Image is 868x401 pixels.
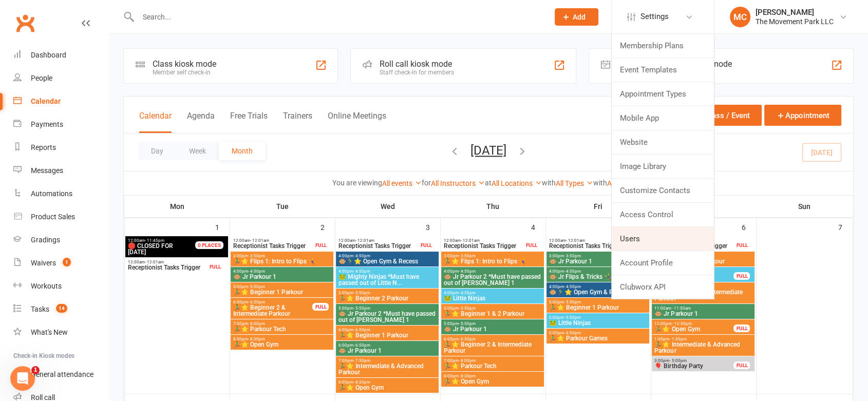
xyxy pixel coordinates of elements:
a: Dashboard [13,44,108,67]
a: Appointment Types [612,82,714,106]
span: 🐵 Jr Parkour 2 *Must have passed out of [PERSON_NAME] 1 [338,311,437,323]
span: - 12:50pm [672,321,691,326]
div: Dashboard [31,51,66,59]
a: Product Sales [13,205,108,228]
span: - 3:50pm [459,254,476,258]
span: Settings [640,5,669,28]
a: Membership Plans [612,34,714,58]
span: 5:00pm [549,300,647,304]
div: 1 [215,218,230,235]
button: [DATE] [470,143,506,158]
a: Image Library [612,155,714,178]
a: Messages [13,159,108,182]
span: - 5:50pm [459,321,476,326]
span: 🐵 Jr Parkour 2 *Must have passed out of [PERSON_NAME] 1 [443,274,542,286]
th: Wed [335,196,440,217]
div: FULL [523,241,539,249]
span: - 4:50pm [564,269,581,274]
span: 8:00pm [338,380,437,385]
span: 🏃‍♂️⭐ Open Gym [654,326,734,332]
span: 🏃‍♂️⭐ Beginner 1 Parkour [233,289,331,295]
span: 🐵🏃‍♂️⭐ Open Gym & Recess [549,289,647,295]
a: Reports [13,136,108,159]
span: 6:00pm [549,331,647,335]
a: Website [612,130,714,154]
div: 3 [426,218,440,235]
div: Payments [31,120,63,128]
div: 2 [320,218,335,235]
span: 🏃‍♂️⭐ Parkour Tech [443,363,542,369]
div: Member self check-in [153,69,216,76]
span: 4:00pm [233,269,331,274]
div: Staff check-in for members [380,69,454,76]
span: - 11:45pm [145,238,164,243]
span: Receptionist Tasks Trigger [443,243,523,249]
button: Trainers [283,111,312,133]
span: 12:00am [127,238,207,243]
span: 5:00pm [443,321,542,326]
span: 3:00pm [443,254,542,258]
div: Reports [31,143,56,151]
div: Class kiosk mode [153,59,216,69]
a: Access Control [612,203,714,226]
span: 🏃‍♂️⭐ Beginner 1 Parkour [338,332,437,338]
span: 6:00pm [338,343,437,348]
div: General attendance [31,370,93,378]
span: 8:00pm [443,374,542,378]
span: - 5:50pm [459,306,476,311]
span: - 12:01am [250,238,269,243]
span: 🏃‍♂️⭐ Intermediate & Advanced Parkour [338,363,437,375]
span: 14 [56,304,67,313]
span: - 8:00pm [459,358,476,363]
strong: with [593,179,607,187]
div: Calendar [31,97,61,105]
span: - 6:50pm [353,343,370,348]
span: 🏃‍♂️⭐ Beginner 2 & Intermediate Parkour [233,304,313,317]
span: 7:00pm [233,321,331,326]
span: - 4:50pm [353,254,370,258]
span: 7:00pm [338,358,437,363]
span: - 3:50pm [564,254,581,258]
span: - 4:50pm [459,269,476,274]
span: - 8:30pm [459,374,476,378]
span: - 12:01am [461,238,480,243]
span: 12:00am [443,238,523,243]
button: Add [555,8,598,26]
span: 🐵🏃‍♂️⭐ Open Gym & Recess [338,258,437,264]
span: - 4:50pm [353,269,370,274]
a: Payments [13,113,108,136]
th: Tue [230,196,335,217]
div: FULL [312,303,329,311]
span: 8:00pm [233,337,331,341]
button: Week [176,142,219,160]
span: [DATE] [127,243,207,255]
span: 🏃‍♂️⭐ Beginner 1 Parkour [549,304,647,311]
span: 🏃‍♂️⭐ Intermediate & Advanced Parkour [654,341,752,354]
strong: with [542,179,556,187]
span: 🐸 Little Ninjas [549,320,647,326]
span: - 11:50am [671,306,690,311]
span: 4:00pm [443,269,542,274]
a: All Instructors [431,179,485,187]
div: FULL [418,241,434,249]
div: FULL [312,241,329,249]
span: - 12:01am [566,238,585,243]
span: - 6:50pm [353,328,370,332]
span: - 5:50pm [564,315,581,320]
span: 12:00pm [654,321,734,326]
span: - 5:00pm [669,358,686,363]
span: - 6:50pm [564,331,581,335]
a: Customize Contacts [612,179,714,202]
span: 🏃‍♂️⭐ Open Gym [338,385,437,391]
div: 6 [742,218,756,235]
div: 7 [838,218,853,235]
strong: You are viewing [332,179,382,187]
span: 5:00pm [549,315,647,320]
span: 🏃‍♂️⭐ Parkour Tech [233,326,331,332]
button: Calendar [139,111,172,133]
span: Receptionist Tasks Trigger [549,243,629,249]
span: - 5:50pm [564,300,581,304]
span: 5:00pm [338,306,437,311]
span: - 1:50pm [669,337,686,341]
div: People [31,74,52,82]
